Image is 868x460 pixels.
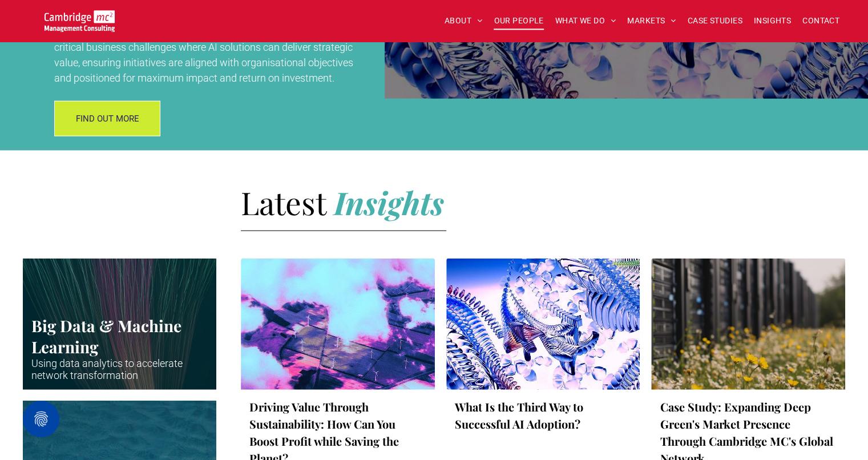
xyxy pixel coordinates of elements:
[241,181,326,223] span: Latest
[682,12,748,30] a: CASE STUDIES
[748,12,797,30] a: INSIGHTS
[76,104,139,133] span: FIND OUT MORE
[334,181,345,223] strong: I
[550,12,622,30] a: WHAT WE DO
[621,12,681,30] a: MARKETS
[241,259,435,390] a: Aerial shot of wind turbines, digital infrastructure
[54,101,160,136] a: FIND OUT MORE
[45,12,115,24] a: Your Business Transformed | Cambridge Management Consulting
[455,398,632,433] a: What Is the Third Way to Successful AI Adoption?
[439,12,488,30] a: ABOUT
[446,259,640,390] a: Abstract kaleidoscope of AI generated shapes , digital transformation
[23,259,216,390] a: Streams of colour in red and green
[45,10,115,32] img: Go to Homepage
[651,259,845,390] a: A Data centre in a field, Procurement
[345,181,444,223] strong: nsights
[797,12,845,30] a: CONTACT
[488,12,549,30] a: OUR PEOPLE
[494,12,543,30] span: OUR PEOPLE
